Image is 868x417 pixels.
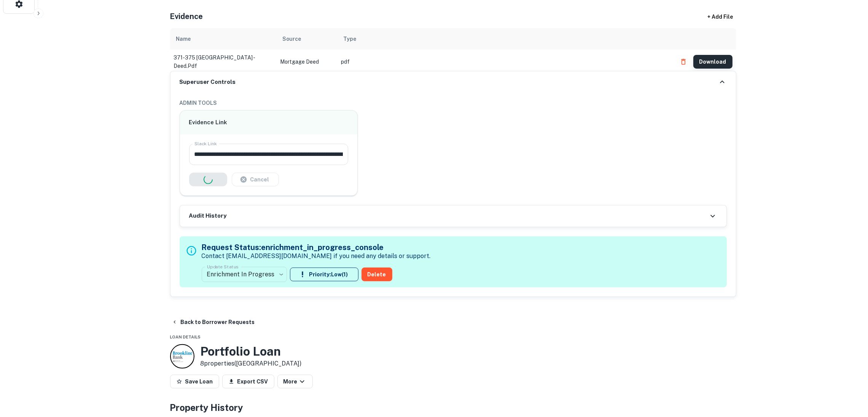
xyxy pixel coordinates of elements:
h5: Request Status: enrichment_in_progress_console [202,242,431,253]
h6: Audit History [189,212,227,220]
button: Back to Borrower Requests [169,315,258,329]
button: More [277,375,313,388]
button: Export CSV [222,375,274,388]
label: Slack Link [194,140,217,147]
h6: ADMIN TOOLS [180,99,727,107]
div: Name [176,34,191,43]
div: scrollable content [170,28,736,71]
button: Download [693,55,733,69]
th: Type [338,28,673,50]
p: Contact [EMAIL_ADDRESS][DOMAIN_NAME] if you need any details or support. [202,252,431,261]
h6: Superuser Controls [180,78,236,87]
p: 8 properties ([GEOGRAPHIC_DATA]) [201,359,302,368]
td: 371-375 [GEOGRAPHIC_DATA] - deed.pdf [170,50,277,74]
button: Save Loan [170,375,219,388]
th: Source [277,28,338,50]
td: Mortgage Deed [277,50,338,74]
label: Update Status [207,263,239,270]
button: Delete file [677,56,690,68]
h5: Evidence [170,11,203,22]
div: Enrichment In Progress [202,264,287,285]
div: Source [283,34,301,43]
h6: Evidence Link [189,118,349,127]
td: pdf [338,50,673,74]
h3: Portfolio Loan [201,344,302,359]
th: Name [170,28,277,50]
button: Priority:Low(1) [290,268,358,281]
button: Delete [362,268,392,281]
h4: Property History [170,401,736,414]
div: + Add File [694,10,747,24]
span: Loan Details [170,335,201,339]
div: Type [344,34,357,43]
iframe: Chat Widget [830,356,868,393]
